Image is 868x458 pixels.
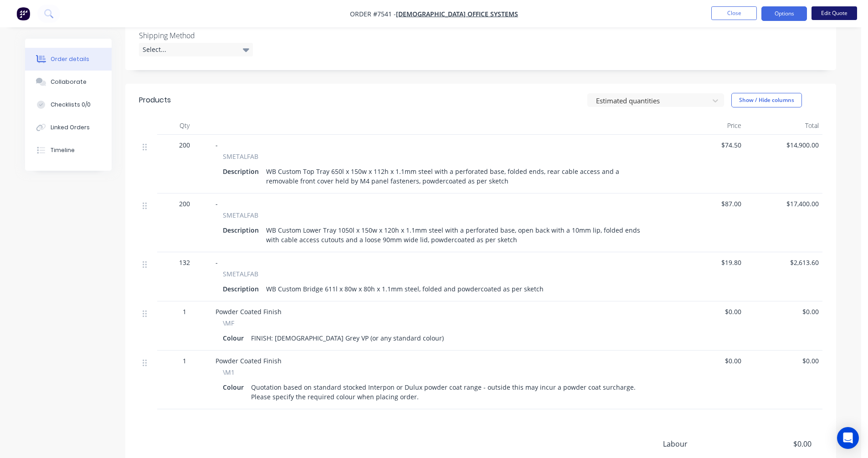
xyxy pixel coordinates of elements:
button: Checklists 0/0 [25,93,112,116]
button: Options [761,6,807,21]
span: $87.00 [671,199,741,209]
div: Linked Orders [51,123,90,132]
div: Price [668,117,745,135]
span: - [216,258,218,267]
span: $0.00 [671,307,741,316]
span: $19.80 [671,258,741,267]
span: Powder Coated Finish [216,356,282,365]
span: $14,900.00 [749,140,819,150]
span: \MF [223,318,234,328]
div: WB Custom Bridge 611l x 80w x 80h x 1.1mm steel, folded and powdercoated as per sketch [262,282,547,295]
a: [DEMOGRAPHIC_DATA] Office Systems [396,10,518,18]
div: Open Intercom Messenger [837,427,859,449]
span: SMETALFAB [223,269,258,279]
span: 1 [183,356,186,366]
button: Show / Hide columns [731,93,802,107]
div: Order details [51,55,89,63]
span: $0.00 [749,356,819,366]
button: Timeline [25,139,112,162]
div: Checklists 0/0 [51,101,91,109]
div: Colour [223,331,247,345]
div: Description [223,282,262,295]
img: Factory [16,7,30,20]
button: Linked Orders [25,116,112,139]
span: Powder Coated Finish [216,307,282,316]
span: - [216,141,218,149]
span: SMETALFAB [223,210,258,220]
span: $0.00 [744,438,812,449]
button: Edit Quote [812,6,857,20]
span: - [216,199,218,208]
div: Quotation based on standard stocked Interpon or Dulux powder coat range - outside this may incur ... [247,381,657,403]
span: 200 [179,140,190,150]
label: Shipping Method [139,30,253,41]
div: Description [223,165,262,178]
div: Total [745,117,822,135]
button: Collaborate [25,71,112,93]
span: SMETALFAB [223,152,258,161]
button: Order details [25,48,112,71]
button: Close [711,6,757,20]
div: Qty [157,117,212,135]
div: Description [223,224,262,237]
span: $17,400.00 [749,199,819,209]
span: Labour [663,438,744,449]
div: Products [139,95,171,106]
span: Order #7541 - [350,10,396,18]
span: 200 [179,199,190,209]
span: \M1 [223,367,235,377]
div: WB Custom Lower Tray 1050l x 150w x 120h x 1.1mm steel with a perforated base, open back with a 1... [262,224,657,246]
span: $0.00 [749,307,819,316]
div: Select... [139,43,253,56]
span: $0.00 [671,356,741,366]
div: Colour [223,381,247,394]
span: 1 [183,307,186,316]
span: $2,613.60 [749,258,819,267]
span: 132 [179,258,190,267]
div: Collaborate [51,78,87,86]
span: $74.50 [671,140,741,150]
div: WB Custom Top Tray 650l x 150w x 112h x 1.1mm steel with a perforated base, folded ends, rear cab... [262,165,657,188]
div: Timeline [51,146,75,154]
div: FINISH: [DEMOGRAPHIC_DATA] Grey VP (or any standard colour) [247,331,447,345]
